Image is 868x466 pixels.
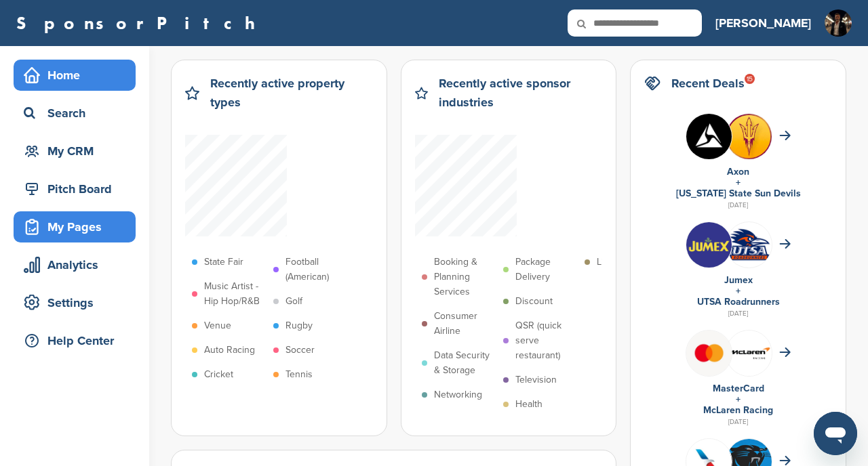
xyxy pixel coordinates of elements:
p: Booking & Planning Services [434,255,496,299]
h2: Recent Deals [671,74,745,93]
a: + [736,177,741,188]
a: Search [14,98,136,129]
p: Rugby [285,318,313,333]
div: Help Center [20,329,136,353]
a: Analytics [14,249,136,280]
a: My CRM [14,135,136,167]
a: Help Center [14,325,136,356]
p: Soccer [285,343,315,358]
a: MasterCard [713,383,764,394]
p: Venue [204,318,231,333]
div: [DATE] [644,308,832,320]
p: Discount [515,294,553,309]
a: + [736,285,741,297]
p: Consumer Airline [434,309,496,339]
a: Home [14,60,136,91]
div: My Pages [20,215,136,239]
img: Mastercard logo [686,331,732,376]
p: Package Delivery [515,255,578,284]
div: Pitch Board [20,177,136,201]
div: Search [20,101,136,125]
h3: [PERSON_NAME] [715,14,811,33]
a: Jumex [724,274,753,286]
p: Television [515,373,557,387]
p: Health [515,397,542,412]
a: McLaren Racing [703,404,773,416]
p: QSR (quick serve restaurant) [515,318,578,363]
div: Analytics [20,253,136,277]
img: Open uri20141112 64162 1eu47ya?1415809040 [726,226,772,263]
a: [PERSON_NAME] [715,8,811,38]
div: Settings [20,291,136,315]
img: Scboarel 400x400 [686,114,732,159]
p: Cricket [204,367,233,382]
a: SponsorPitch [16,14,264,32]
div: Home [20,63,136,87]
img: Nag8r1eo 400x400 [726,114,772,159]
p: Auto Racing [204,343,255,358]
p: Life [597,255,612,270]
a: Settings [14,287,136,318]
p: Tennis [285,367,313,382]
img: 1738701959806 [825,9,852,37]
a: Pitch Board [14,173,136,205]
p: Networking [434,387,482,402]
h2: Recently active property types [210,74,372,112]
div: My CRM [20,139,136,163]
h2: Recently active sponsor industries [439,74,603,112]
a: My Pages [14,211,136,242]
p: Golf [285,294,302,309]
p: Data Security & Storage [434,348,496,378]
div: [DATE] [644,199,832,211]
a: [US_STATE] State Sun Devils [676,188,801,199]
a: Axon [727,166,749,177]
a: UTSA Roadrunners [697,296,780,308]
img: Mclaren racing logo [726,331,772,376]
p: Football (American) [285,255,348,284]
p: Music Artist - Hip Hop/R&B [204,279,267,309]
p: State Fair [204,255,243,270]
div: 15 [745,74,755,84]
a: + [736,394,741,405]
div: [DATE] [644,416,832,428]
iframe: Button to launch messaging window [814,412,857,455]
img: Jumex logo svg vector 2 [686,222,732,268]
